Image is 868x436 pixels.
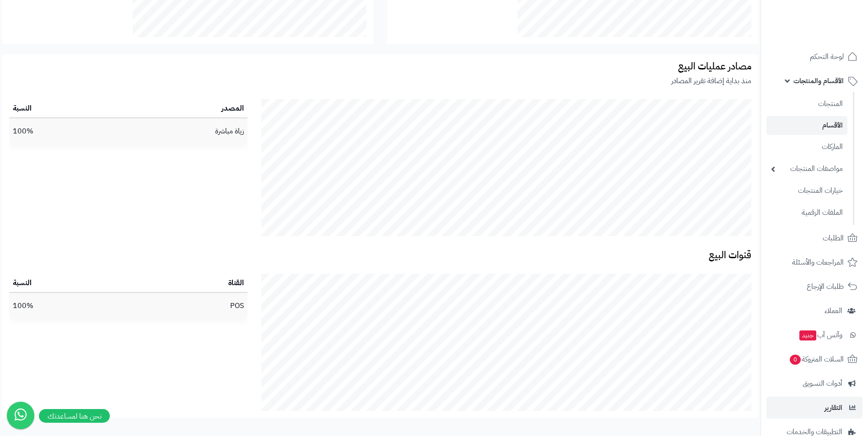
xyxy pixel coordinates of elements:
[766,372,863,394] a: أدوات التسويق
[792,256,844,269] span: المراجعات والأسئلة
[825,401,842,414] span: التقارير
[766,116,847,135] a: الأقسام
[9,61,751,72] h3: مصادر عمليات البيع
[766,181,847,201] a: خيارات المنتجات
[766,46,863,68] a: لوحة التحكم
[766,348,863,370] a: السلات المتروكة0
[790,355,801,365] span: 0
[9,293,140,319] td: 100%
[807,280,844,293] span: طلبات الإرجاع
[799,330,816,340] span: جديد
[766,227,863,249] a: الطلبات
[766,276,863,298] a: طلبات الإرجاع
[766,324,863,346] a: وآتس آبجديد
[766,397,863,419] a: التقارير
[140,293,248,319] td: POS
[766,159,847,179] a: مواصفات المنتجات
[9,250,751,261] h3: قنوات البيع
[798,329,842,341] span: وآتس آب
[825,304,842,317] span: العملاء
[113,100,248,118] th: المصدر
[766,203,847,223] a: الملفات الرقمية
[766,251,863,273] a: المراجعات والأسئلة
[9,100,113,118] th: النسبة
[766,94,847,114] a: المنتجات
[793,74,844,87] span: الأقسام والمنتجات
[810,50,844,63] span: لوحة التحكم
[9,119,113,144] td: 100%
[766,137,847,157] a: الماركات
[9,274,140,293] th: النسبة
[766,300,863,322] a: العملاء
[806,26,859,45] img: logo-2.png
[9,76,751,86] p: منذ بداية إضافة تقرير المصادر
[789,353,844,366] span: السلات المتروكة
[140,274,248,293] th: القناة
[803,377,842,390] span: أدوات التسويق
[113,119,248,144] td: زياة مباشرة
[823,232,844,245] span: الطلبات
